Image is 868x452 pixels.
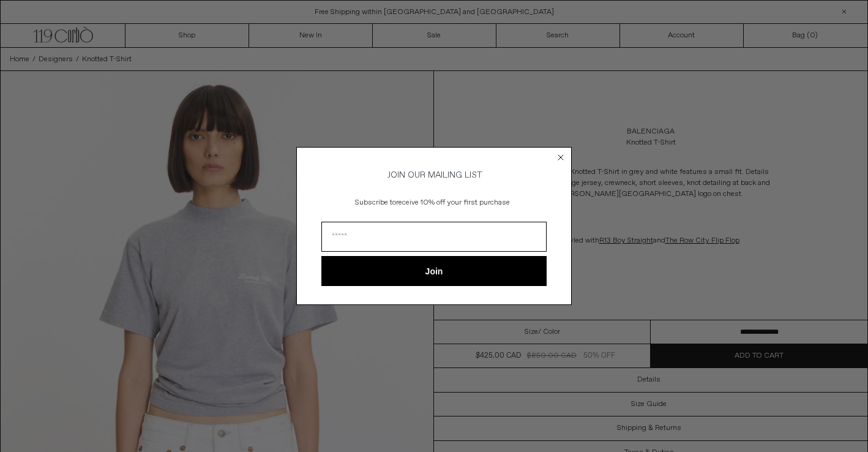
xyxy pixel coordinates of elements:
span: JOIN OUR MAILING LIST [386,170,482,181]
button: Close dialog [555,151,567,164]
button: Join [321,256,547,286]
input: Email [321,222,547,252]
span: Subscribe to [355,198,396,208]
span: receive 10% off your first purchase [396,198,510,208]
